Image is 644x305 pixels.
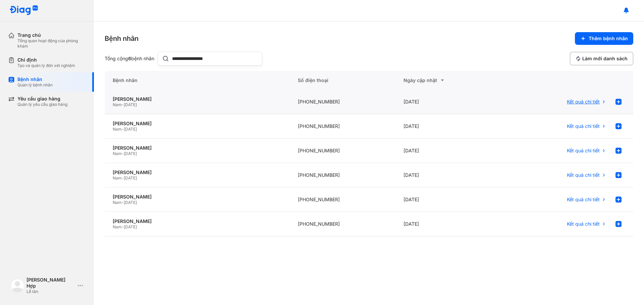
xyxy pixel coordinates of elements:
[113,200,122,205] span: Nam
[17,102,67,107] div: Quản lý yêu cầu giao hàng
[113,102,122,107] span: Nam
[128,56,131,61] span: 6
[567,197,600,203] span: Kết quả chi tiết
[17,38,86,49] div: Tổng quan hoạt động của phòng khám
[113,127,122,132] span: Nam
[404,76,493,84] div: Ngày cập nhật
[290,90,395,114] div: [PHONE_NUMBER]
[113,169,282,175] div: [PERSON_NAME]
[290,187,395,212] div: [PHONE_NUMBER]
[113,218,282,224] div: [PERSON_NAME]
[567,123,600,129] span: Kết quả chi tiết
[567,221,600,227] span: Kết quả chi tiết
[113,151,122,156] span: Nam
[122,151,124,156] span: -
[113,96,282,102] div: [PERSON_NAME]
[17,63,75,68] div: Tạo và quản lý đơn xét nghiệm
[113,145,282,151] div: [PERSON_NAME]
[17,57,75,63] div: Chỉ định
[290,212,395,236] div: [PHONE_NUMBER]
[113,121,282,127] div: [PERSON_NAME]
[9,5,38,16] img: logo
[395,212,501,236] div: [DATE]
[105,71,290,90] div: Bệnh nhân
[122,127,124,132] span: -
[567,99,600,105] span: Kết quả chi tiết
[124,200,137,205] span: [DATE]
[575,32,633,45] button: Thêm bệnh nhân
[113,175,122,180] span: Nam
[589,35,628,42] span: Thêm bệnh nhân
[124,127,137,132] span: [DATE]
[395,163,501,187] div: [DATE]
[395,114,501,139] div: [DATE]
[17,96,67,102] div: Yêu cầu giao hàng
[17,82,53,88] div: Quản lý bệnh nhân
[124,102,137,107] span: [DATE]
[290,71,395,90] div: Số điện thoại
[26,289,75,294] div: Lễ tân
[17,76,53,82] div: Bệnh nhân
[124,224,137,229] span: [DATE]
[105,56,155,62] div: Tổng cộng bệnh nhân
[122,102,124,107] span: -
[395,187,501,212] div: [DATE]
[290,163,395,187] div: [PHONE_NUMBER]
[290,139,395,163] div: [PHONE_NUMBER]
[11,279,24,292] img: logo
[122,224,124,229] span: -
[124,151,137,156] span: [DATE]
[17,32,86,38] div: Trang chủ
[567,172,600,178] span: Kết quả chi tiết
[113,224,122,229] span: Nam
[122,175,124,180] span: -
[105,34,139,43] div: Bệnh nhân
[26,277,75,289] div: [PERSON_NAME] Hợp
[124,175,137,180] span: [DATE]
[113,194,282,200] div: [PERSON_NAME]
[570,52,633,65] button: Làm mới danh sách
[395,90,501,114] div: [DATE]
[582,56,628,62] span: Làm mới danh sách
[122,200,124,205] span: -
[395,139,501,163] div: [DATE]
[567,148,600,154] span: Kết quả chi tiết
[290,114,395,139] div: [PHONE_NUMBER]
